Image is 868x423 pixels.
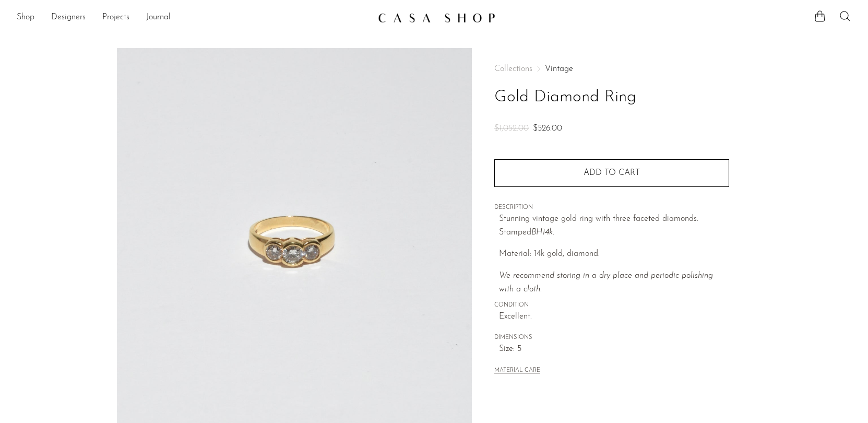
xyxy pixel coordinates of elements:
i: We recommend storing in a dry place and periodic polishing with a cloth. [499,272,713,293]
nav: Desktop navigation [17,9,370,27]
span: Size: 5 [499,343,729,356]
ul: NEW HEADER MENU [17,9,370,27]
em: 14k. [542,228,554,237]
p: Stunning vintage gold ring with three faceted diamonds. Stamped [499,213,729,239]
a: Designers [51,11,86,25]
span: Add to cart [584,169,640,177]
a: Vintage [545,65,573,73]
span: $1,052.00 [494,124,529,133]
span: Collections [494,65,532,73]
span: DIMENSIONS [494,333,729,343]
span: CONDITION [494,301,729,310]
nav: Breadcrumbs [494,65,729,73]
span: $526.00 [533,124,562,133]
a: Shop [17,11,34,25]
h1: Gold Diamond Ring [494,84,729,111]
a: Projects [102,11,129,25]
p: Material: 14k gold, diamond. [499,248,729,261]
span: DESCRIPTION [494,203,729,213]
span: Excellent. [499,310,729,324]
em: BH [531,228,542,237]
button: MATERIAL CARE [494,367,540,375]
a: Journal [146,11,171,25]
button: Add to cart [494,159,729,186]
